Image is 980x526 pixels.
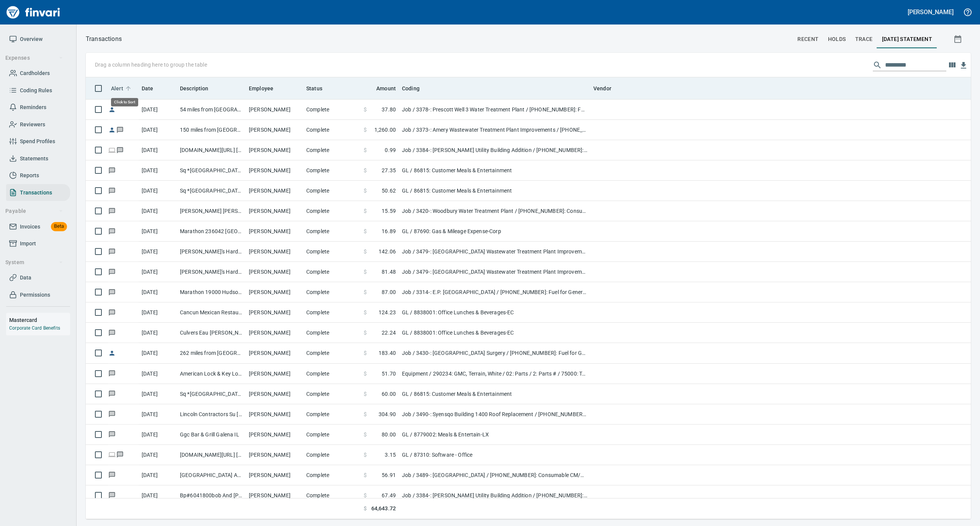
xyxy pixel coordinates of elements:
[177,425,246,445] td: Ggc Bar & Grill Galena IL
[246,465,303,485] td: [PERSON_NAME]
[399,302,590,323] td: GL / 8838001: Office Lunches & Beverages-EC
[95,61,207,69] p: Drag a column heading here to group the table
[139,323,177,343] td: [DATE]
[6,65,70,82] a: Cardholders
[593,84,611,93] span: Vendor
[6,116,70,133] a: Reviewers
[6,167,70,184] a: Reports
[382,268,396,276] span: 81.48
[364,492,367,499] span: $
[139,404,177,425] td: [DATE]
[246,384,303,404] td: [PERSON_NAME]
[139,282,177,302] td: [DATE]
[108,391,116,396] span: Has messages
[6,218,70,235] a: InvoicesBeta
[382,329,396,337] span: 22.24
[20,69,50,78] span: Cardholders
[108,371,116,376] span: Has messages
[139,160,177,181] td: [DATE]
[399,242,590,262] td: Job / 3479-: [GEOGRAPHIC_DATA] Wastewater Treatment Plant Improvements / [PHONE_NUMBER]: Consumab...
[108,127,116,132] span: Reimbursement
[364,227,367,235] span: $
[382,390,396,398] span: 60.00
[371,505,396,513] span: 64,643.72
[177,262,246,282] td: [PERSON_NAME]'s Hardware [GEOGRAPHIC_DATA] [GEOGRAPHIC_DATA]
[246,140,303,160] td: [PERSON_NAME]
[364,451,367,459] span: $
[382,167,396,174] span: 27.35
[6,184,70,201] a: Transactions
[399,465,590,485] td: Job / 3489-: [GEOGRAPHIC_DATA] / [PHONE_NUMBER]: Consumable CM/GC / 8: Indirects
[399,100,590,120] td: Job / 3378-: Prescott Well 3 Water Treatment Plant / [PHONE_NUMBER]: Fuel for General Conditions/...
[303,485,361,506] td: Complete
[399,425,590,445] td: GL / 8779002: Meals & Entertain-LX
[177,242,246,262] td: [PERSON_NAME]'s Hardware [GEOGRAPHIC_DATA] [GEOGRAPHIC_DATA]
[139,120,177,140] td: [DATE]
[946,30,971,48] button: Show transactions within a particular date range
[303,445,361,465] td: Complete
[364,370,367,377] span: $
[246,201,303,221] td: [PERSON_NAME]
[382,492,396,499] span: 67.49
[593,84,621,93] span: Vendor
[108,411,116,416] span: Has messages
[177,404,246,425] td: Lincoln Contractors Su [GEOGRAPHIC_DATA] [GEOGRAPHIC_DATA]
[303,242,361,262] td: Complete
[364,471,367,479] span: $
[908,8,954,16] h5: [PERSON_NAME]
[399,262,590,282] td: Job / 3479-: [GEOGRAPHIC_DATA] Wastewater Treatment Plant Improvements / [PHONE_NUMBER]: Consumab...
[6,235,70,252] a: Import
[364,329,367,337] span: $
[399,384,590,404] td: GL / 86815: Customer Meals & Entertainment
[364,390,367,398] span: $
[376,84,396,93] span: Amount
[246,160,303,181] td: [PERSON_NAME]
[177,485,246,506] td: Bp#6041800bob And [PERSON_NAME] [GEOGRAPHIC_DATA]
[139,445,177,465] td: [DATE]
[5,206,63,216] span: Payable
[303,302,361,323] td: Complete
[139,201,177,221] td: [DATE]
[5,3,62,21] img: Finvari
[364,431,367,438] span: $
[246,181,303,201] td: [PERSON_NAME]
[20,34,42,44] span: Overview
[139,465,177,485] td: [DATE]
[177,221,246,242] td: Marathon 236042 [GEOGRAPHIC_DATA]
[20,239,36,248] span: Import
[246,221,303,242] td: [PERSON_NAME]
[142,84,154,93] span: Date
[9,325,60,331] a: Corporate Card Benefits
[246,323,303,343] td: [PERSON_NAME]
[177,384,246,404] td: Sq *[GEOGRAPHIC_DATA] FA [GEOGRAPHIC_DATA] [GEOGRAPHIC_DATA]
[364,268,367,276] span: $
[20,86,52,95] span: Coding Rules
[139,100,177,120] td: [DATE]
[20,290,50,300] span: Permissions
[108,289,116,294] span: Has messages
[379,309,396,316] span: 124.23
[382,431,396,438] span: 80.00
[399,201,590,221] td: Job / 3420-: Woodbury Water Treatment Plant / [PHONE_NUMBER]: Consumable CM/GC / 8: Indirects
[364,146,367,154] span: $
[20,222,40,232] span: Invoices
[177,181,246,201] td: Sq *[GEOGRAPHIC_DATA] G [GEOGRAPHIC_DATA] [GEOGRAPHIC_DATA]
[364,309,367,316] span: $
[303,140,361,160] td: Complete
[6,286,70,304] a: Permissions
[6,150,70,167] a: Statements
[2,204,66,218] button: Payable
[116,452,124,457] span: Has messages
[177,323,246,343] td: Culvers Eau [PERSON_NAME] Eau [PERSON_NAME]
[399,140,590,160] td: Job / 3384-: [PERSON_NAME] Utility Building Addition / [PHONE_NUMBER]: Consumable CM/GC / 8: Indi...
[382,370,396,377] span: 51.70
[249,84,273,93] span: Employee
[382,187,396,194] span: 50.62
[9,316,70,324] h6: Mastercard
[177,343,246,363] td: 262 miles from [GEOGRAPHIC_DATA] to [GEOGRAPHIC_DATA]
[139,242,177,262] td: [DATE]
[828,34,846,44] span: holds
[246,425,303,445] td: [PERSON_NAME]
[108,330,116,335] span: Has messages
